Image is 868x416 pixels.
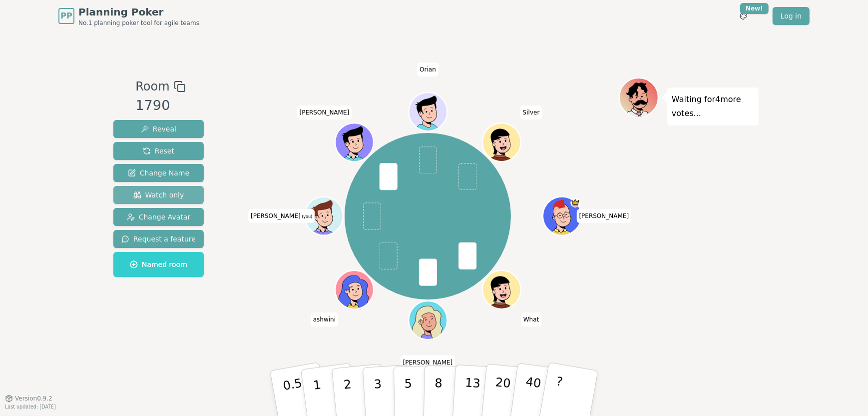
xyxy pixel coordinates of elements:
[570,198,580,207] span: Llamas is the host
[58,5,199,27] a: PPPlanning PokerNo.1 planning poker tool for agile teams
[143,146,174,156] span: Reset
[135,95,185,116] div: 1790
[128,168,189,178] span: Change Name
[521,312,542,326] span: Click to change your name
[60,10,72,22] span: PP
[248,209,315,223] span: Click to change your name
[113,208,204,226] button: Change Avatar
[5,404,56,409] span: Last updated: [DATE]
[301,214,313,219] span: (you)
[113,120,204,138] button: Reveal
[135,77,169,95] span: Room
[133,190,184,200] span: Watch only
[311,312,338,326] span: Click to change your name
[113,230,204,248] button: Request a feature
[113,142,204,160] button: Reset
[577,209,632,223] span: Click to change your name
[672,92,754,120] p: Waiting for 4 more votes...
[417,62,438,76] span: Click to change your name
[735,7,753,25] button: New!
[130,259,187,269] span: Named room
[306,198,342,234] button: Click to change your avatar
[141,124,176,134] span: Reveal
[520,105,542,119] span: Click to change your name
[297,105,352,119] span: Click to change your name
[15,394,52,402] span: Version 0.9.2
[5,394,52,402] button: Version0.9.2
[740,3,769,14] div: New!
[113,164,204,182] button: Change Name
[773,7,810,25] a: Log in
[127,212,191,222] span: Change Avatar
[113,252,204,277] button: Named room
[78,5,199,19] span: Planning Poker
[121,234,196,244] span: Request a feature
[113,186,204,204] button: Watch only
[401,355,455,369] span: Click to change your name
[78,19,199,27] span: No.1 planning poker tool for agile teams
